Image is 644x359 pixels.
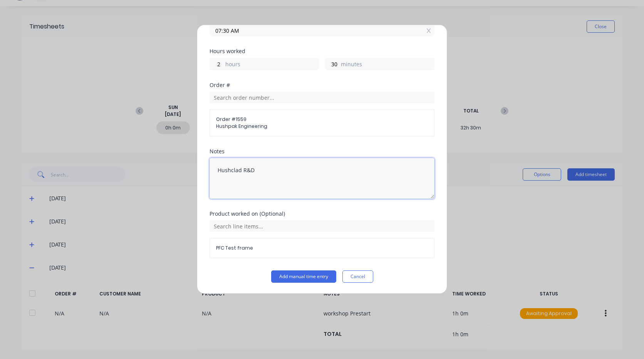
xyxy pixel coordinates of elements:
[216,123,428,130] span: Hushpak Engineering
[210,82,434,88] div: Order #
[341,60,434,70] label: minutes
[325,58,339,70] input: 0
[216,245,428,252] span: PFC Test frame
[210,158,434,199] textarea: Hushclad R&D
[210,58,223,70] input: 0
[210,149,434,154] div: Notes
[216,116,428,123] span: Order # 1559
[210,49,434,54] div: Hours worked
[342,270,373,283] button: Cancel
[210,211,434,216] div: Product worked on (Optional)
[225,60,319,70] label: hours
[210,92,434,103] input: Search order number...
[271,270,336,283] button: Add manual time entry
[210,220,434,232] input: Search line items...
